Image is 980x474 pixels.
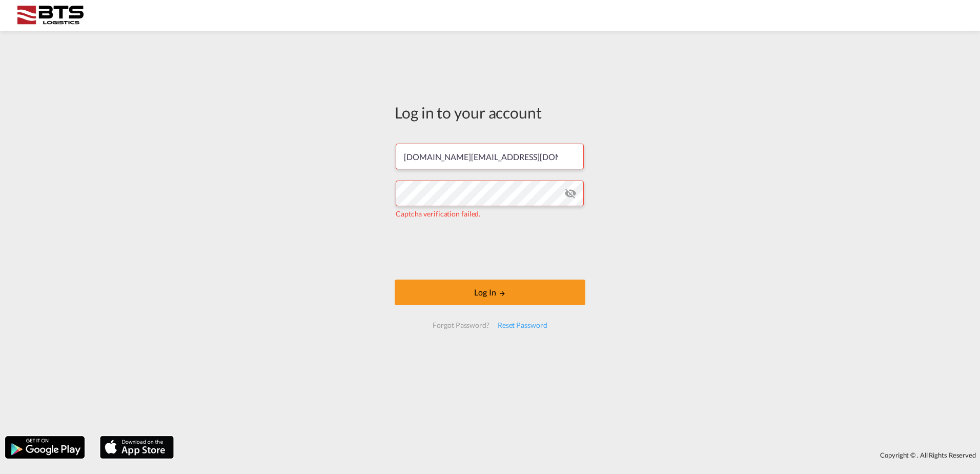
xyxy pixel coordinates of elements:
button: LOGIN [395,280,585,305]
md-icon: icon-eye-off [564,187,577,200]
input: Enter email/phone number [396,144,584,169]
img: google.png [4,435,86,460]
img: apple.png [99,435,175,460]
div: Log in to your account [395,102,585,123]
div: Forgot Password? [428,316,493,334]
img: cdcc71d0be7811ed9adfbf939d2aa0e8.png [15,4,85,27]
iframe: reCAPTCHA [412,229,568,269]
div: Reset Password [494,316,552,334]
div: Copyright © . All Rights Reserved [179,446,980,464]
span: Captcha verification failed. [396,209,480,218]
